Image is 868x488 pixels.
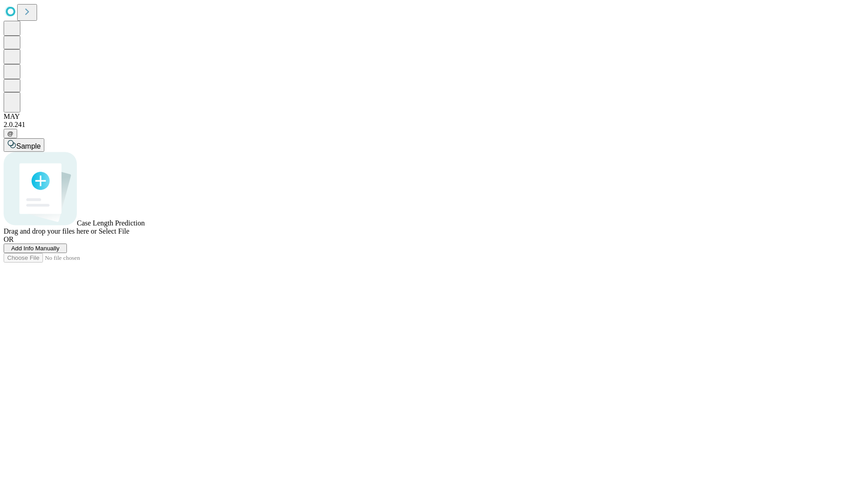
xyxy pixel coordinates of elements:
span: OR [4,235,14,243]
div: MAY [4,113,864,121]
button: Add Info Manually [4,244,67,253]
span: Add Info Manually [11,245,60,252]
button: @ [4,129,17,138]
span: Sample [16,142,41,150]
span: @ [7,130,14,137]
span: Drag and drop your files here or [4,227,97,235]
span: Select File [99,227,129,235]
div: 2.0.241 [4,121,864,129]
span: Case Length Prediction [77,219,145,227]
button: Sample [4,138,44,152]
